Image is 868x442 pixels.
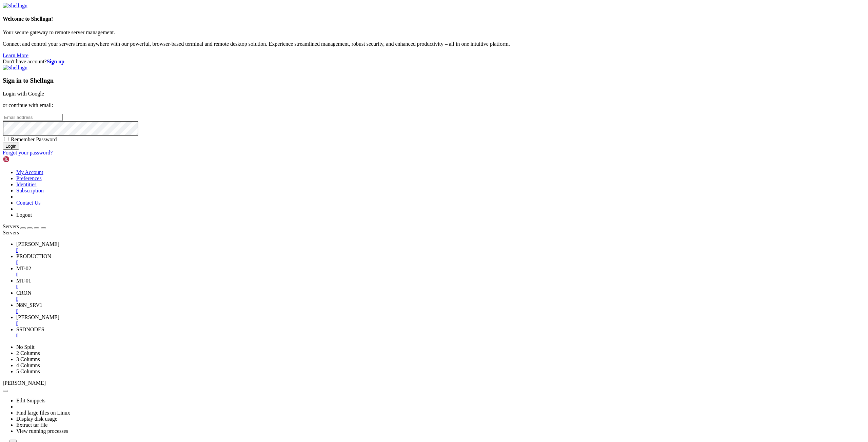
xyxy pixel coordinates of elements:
[3,16,865,22] h4: Welcome to Shellngn!
[16,247,865,253] a: 
[3,77,865,84] h3: Sign in to Shellngn
[16,259,865,266] a: 
[16,284,865,290] a: 
[16,333,865,339] a: 
[3,41,865,47] p: Connect and control your servers from anywhere with our powerful, browser-based terminal and remo...
[16,182,37,187] a: Identities
[16,253,51,259] span: PRODUCTION
[16,290,865,302] a: CRON
[16,356,40,362] a: 3 Columns
[3,65,27,71] img: Shellngn
[16,302,865,314] a: N8N_SRV1
[16,188,44,193] a: Subscription
[16,241,59,247] span: [PERSON_NAME]
[11,136,57,142] span: Remember Password
[16,369,40,374] a: 5 Columns
[16,266,31,271] span: MT-02
[3,59,865,65] div: Don't have account?
[16,278,31,283] span: MT-01
[16,314,59,320] span: [PERSON_NAME]
[3,52,28,58] a: Learn More
[16,278,865,290] a: MT-01
[3,150,53,155] a: Forgot your password?
[16,253,865,266] a: PRODUCTION
[3,91,44,97] a: Login with Google
[16,308,865,314] a: 
[16,212,32,218] a: Logout
[16,169,43,175] a: My Account
[3,380,46,386] span: [PERSON_NAME]
[16,416,57,422] a: Display disk usage
[3,230,865,236] div: Servers
[16,362,40,368] a: 4 Columns
[16,350,40,356] a: 2 Columns
[3,156,42,163] img: Shellngn
[16,175,42,181] a: Preferences
[3,143,19,150] input: Login
[16,428,68,434] a: View running processes
[3,114,63,121] input: Email address
[16,320,865,327] a: 
[16,422,47,428] a: Extract tar file
[3,102,865,108] p: or continue with email:
[47,59,64,64] a: Sign up
[4,137,8,141] input: Remember Password
[16,327,865,339] a: SSDNODES
[3,224,46,229] a: Servers
[16,410,70,416] a: Find large files on Linux
[16,290,31,296] span: CRON
[16,241,865,253] a: Ramiro OVH
[16,302,42,308] span: N8N_SRV1
[16,200,41,206] a: Contact Us
[16,314,865,327] a: Ramiro OVH
[16,296,865,302] a: 
[16,398,45,403] a: Edit Snippets
[3,29,865,36] p: Your secure gateway to remote server management.
[16,266,865,278] a: MT-02
[16,344,35,350] a: No Split
[3,3,27,9] img: Shellngn
[3,224,19,229] span: Servers
[16,327,44,332] span: SSDNODES
[16,272,865,278] a: 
